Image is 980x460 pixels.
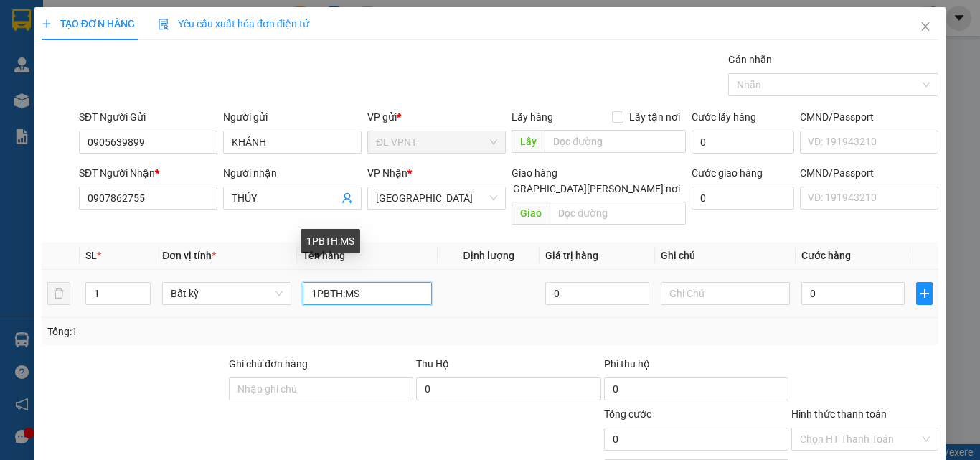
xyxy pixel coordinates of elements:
th: Ghi chú [655,242,796,270]
input: Cước giao hàng [692,187,794,210]
span: Đơn vị tính [162,250,216,261]
img: icon [158,19,169,30]
label: Ghi chú đơn hàng [229,358,308,370]
span: plus [42,19,52,29]
span: Định lượng [463,250,514,261]
input: Dọc đường [545,130,686,153]
div: CMND/Passport [800,165,938,181]
li: (c) 2017 [121,68,197,86]
label: Cước giao hàng [692,167,763,179]
span: Lấy tận nơi [623,109,686,125]
span: Giá trị hàng [545,250,598,261]
div: CMND/Passport [800,109,938,125]
label: Cước lấy hàng [692,111,756,123]
span: Giao hàng [512,167,557,179]
input: 0 [545,282,649,305]
span: plus [917,288,932,299]
div: VP gửi [367,109,506,125]
span: Giao [512,202,550,225]
div: Người nhận [223,165,362,181]
span: Lấy [512,130,545,153]
div: Tổng: 1 [47,324,380,339]
span: SL [85,250,97,261]
img: logo.jpg [18,18,90,90]
span: user-add [341,192,353,204]
div: Người gửi [223,109,362,125]
button: Close [905,7,946,47]
span: ĐL Quận 1 [376,187,497,209]
img: logo.jpg [156,18,190,52]
span: TẠO ĐƠN HÀNG [42,18,135,29]
button: delete [47,282,70,305]
span: Bất kỳ [171,283,283,304]
input: VD: Bàn, Ghế [303,282,432,305]
label: Gán nhãn [728,54,772,65]
input: Ghi chú đơn hàng [229,377,413,400]
input: Ghi Chú [661,282,790,305]
span: [GEOGRAPHIC_DATA][PERSON_NAME] nơi [484,181,686,197]
span: Tổng cước [604,408,651,420]
b: [DOMAIN_NAME] [121,55,197,66]
span: ĐL VPNT [376,131,497,153]
div: SĐT Người Gửi [79,109,217,125]
span: Yêu cầu xuất hóa đơn điện tử [158,18,309,29]
b: Phúc An Express [18,93,75,185]
span: Cước hàng [801,250,851,261]
span: VP Nhận [367,167,407,179]
button: plus [916,282,933,305]
div: 1PBTH:MS [301,229,360,253]
b: Gửi khách hàng [88,21,142,88]
input: Dọc đường [550,202,686,225]
label: Hình thức thanh toán [791,408,887,420]
span: Lấy hàng [512,111,553,123]
span: Thu Hộ [416,358,449,370]
div: SĐT Người Nhận [79,165,217,181]
div: Phí thu hộ [604,356,788,377]
input: Cước lấy hàng [692,131,794,154]
span: close [920,21,931,32]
